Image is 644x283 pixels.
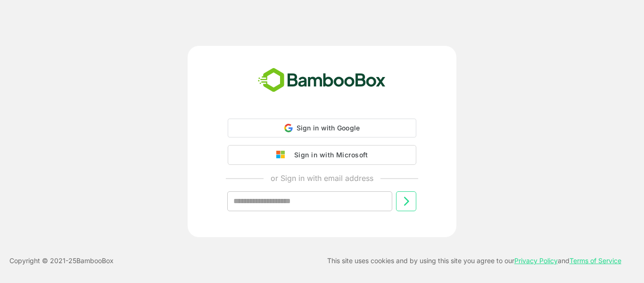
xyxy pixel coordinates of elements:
p: Copyright © 2021- 25 BambooBox [9,255,114,266]
div: Sign in with Microsoft [289,149,368,161]
button: Sign in with Microsoft [228,145,416,165]
p: or Sign in with email address [271,172,373,184]
img: google [276,151,289,159]
span: Sign in with Google [297,124,360,132]
a: Privacy Policy [514,257,558,265]
div: Sign in with Google [228,119,416,137]
p: This site uses cookies and by using this site you agree to our and [327,255,621,266]
img: bamboobox [253,65,391,96]
a: Terms of Service [570,257,621,265]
